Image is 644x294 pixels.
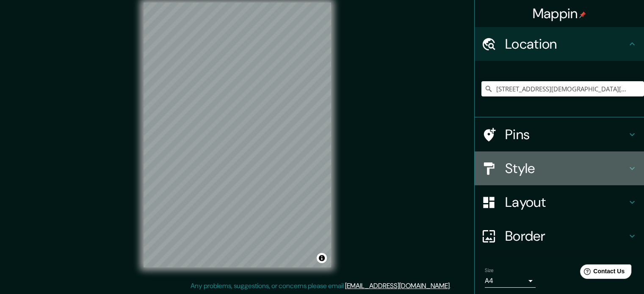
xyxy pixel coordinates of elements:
[505,36,627,52] h4: Location
[505,126,627,143] h4: Pins
[533,5,586,22] h4: Mappin
[481,81,644,96] input: Pick your city or area
[505,160,627,177] h4: Style
[144,3,331,267] canvas: Map
[475,185,644,219] div: Layout
[569,261,635,285] iframe: Help widget launcher
[475,151,644,185] div: Style
[191,281,451,291] p: Any problems, suggestions, or concerns please email .
[451,281,452,291] div: .
[475,27,644,61] div: Location
[485,267,494,274] label: Size
[485,274,536,288] div: A4
[475,219,644,253] div: Border
[452,281,454,291] div: .
[317,253,327,263] button: Toggle attribution
[475,118,644,151] div: Pins
[345,281,450,290] a: [EMAIL_ADDRESS][DOMAIN_NAME]
[505,194,627,211] h4: Layout
[505,228,627,245] h4: Border
[579,11,586,18] img: pin-icon.png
